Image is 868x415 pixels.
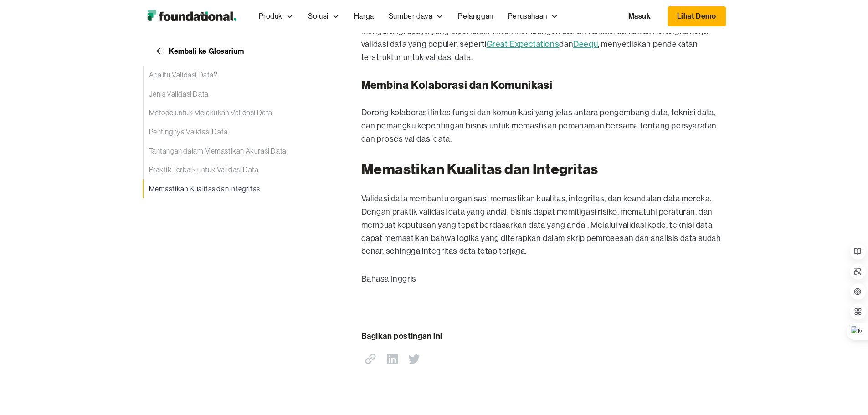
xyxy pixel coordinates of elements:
font: Bagikan postingan ini [361,331,443,341]
div: Produk [252,1,301,31]
font: Perusahaan [508,12,547,20]
a: Tantangan dalam Memastikan Akurasi Data [143,141,325,160]
a: Pelanggan [451,1,500,31]
a: Harga [347,1,381,31]
font: Membina Kolaborasi dan Komunikasi [361,79,553,92]
font: Validasi data membantu organisasi memastikan kualitas, integritas, dan keandalan data mereka. Den... [361,194,721,256]
iframe: Chat Widget [704,309,868,415]
font: Apa itu Validasi Data? [149,70,218,79]
a: rumah [143,7,241,26]
font: Harga [354,12,374,20]
font: Tantangan dalam Memastikan Akurasi Data [149,146,287,155]
a: Metode untuk Melakukan Validasi Data [143,103,325,123]
font: Pentingnya Validasi Data [149,127,228,136]
font: Memastikan Kualitas dan Integritas [361,160,598,178]
a: Lihat Demo [668,6,726,26]
font: Kembali ke Glosarium [169,46,244,56]
a: Pentingnya Validasi Data [143,123,325,142]
font: Praktik Terbaik untuk Validasi Data [149,165,259,174]
a: Memastikan Kualitas dan Integritas [143,179,325,199]
font: Masuk [628,11,651,20]
font: Sumber daya [389,12,433,20]
font: Produk [259,12,283,20]
font: , menyediakan pendekatan terstruktur untuk validasi data. [361,40,698,62]
font: Solusi [308,12,329,20]
font: Dorong kolaborasi lintas fungsi dan komunikasi yang jelas antara pengembang data, teknisi data, d... [361,108,717,143]
font: Pelanggan [458,12,493,20]
a: Deequ [573,40,598,49]
font: Metode untuk Melakukan Validasi Data [149,108,273,117]
font: dan [559,40,573,49]
font: Manfaatkan kerangka kerja dan alat validasi data yang mapan untuk menyederhanakan implementasi da... [361,0,708,49]
div: Sumber daya [381,1,451,31]
font: Jenis Validasi Data [149,89,209,98]
a: Great Expectations [487,40,560,49]
div: Perusahaan [501,1,565,31]
a: Kembali ke Glosarium [143,44,257,58]
img: Logo Dasar [143,7,241,26]
div: Solusi [301,1,347,31]
font: Memastikan Kualitas dan Integritas [149,184,260,193]
font: Lihat Demo [677,11,716,20]
a: Jenis Validasi Data [143,85,325,104]
a: Praktik Terbaik untuk Validasi Data [143,160,325,179]
font: Bahasa Inggris [361,274,416,283]
a: Masuk [619,7,660,26]
a: Apa itu Validasi Data? [143,66,325,85]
